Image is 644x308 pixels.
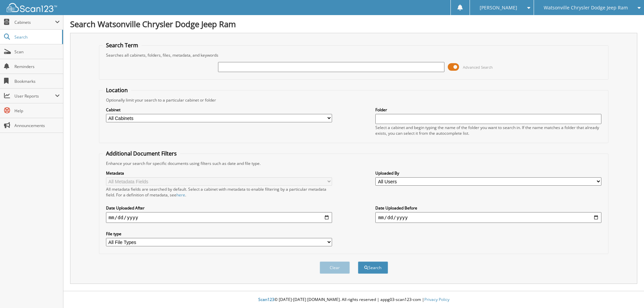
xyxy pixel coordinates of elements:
[14,78,60,84] span: Bookmarks
[103,97,605,103] div: Optionally limit your search to a particular cabinet or folder
[375,212,601,223] input: end
[103,42,142,49] legend: Search Term
[463,65,493,70] span: Advanced Search
[375,107,601,113] label: Folder
[14,64,60,69] span: Reminders
[106,186,332,198] div: All metadata fields are searched by default. Select a cabinet with metadata to enable filtering b...
[103,86,131,94] legend: Location
[320,261,350,274] button: Clear
[375,205,601,211] label: Date Uploaded Before
[358,261,388,274] button: Search
[103,150,180,157] legend: Additional Document Filters
[14,19,55,25] span: Cabinets
[14,49,60,55] span: Scan
[375,125,601,136] div: Select a cabinet and begin typing the name of the folder you want to search in. If the name match...
[424,297,449,302] a: Privacy Policy
[7,3,57,12] img: scan123-logo-white.svg
[106,170,332,176] label: Metadata
[480,6,517,10] span: [PERSON_NAME]
[544,6,628,10] span: Watsonville Chrysler Dodge Jeep Ram
[63,292,644,308] div: © [DATE]-[DATE] [DOMAIN_NAME]. All rights reserved | appg03-scan123-com |
[176,192,185,198] a: here
[106,107,332,113] label: Cabinet
[14,123,60,128] span: Announcements
[106,205,332,211] label: Date Uploaded After
[258,297,274,302] span: Scan123
[103,161,605,166] div: Enhance your search for specific documents using filters such as date and file type.
[103,52,605,58] div: Searches all cabinets, folders, files, metadata, and keywords
[106,212,332,223] input: start
[375,170,601,176] label: Uploaded By
[106,231,332,237] label: File type
[70,18,637,29] h1: Search Watsonville Chrysler Dodge Jeep Ram
[14,108,60,114] span: Help
[14,34,59,40] span: Search
[14,93,55,99] span: User Reports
